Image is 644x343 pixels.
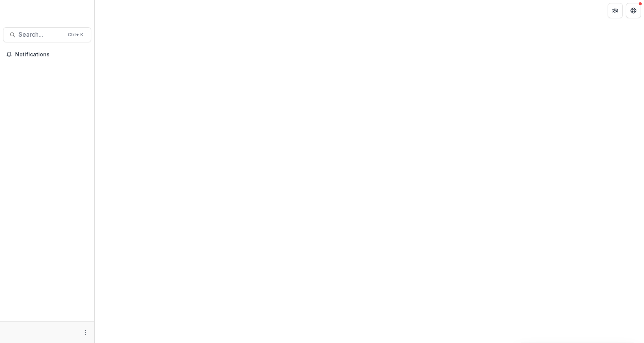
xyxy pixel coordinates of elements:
button: Get Help [626,3,641,18]
nav: breadcrumb [98,5,130,16]
button: Partners [608,3,623,18]
button: Notifications [3,48,91,61]
button: More [81,328,90,337]
div: Ctrl + K [66,31,85,39]
span: Notifications [15,51,88,58]
button: Search... [3,27,91,42]
span: Search... [19,31,63,38]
